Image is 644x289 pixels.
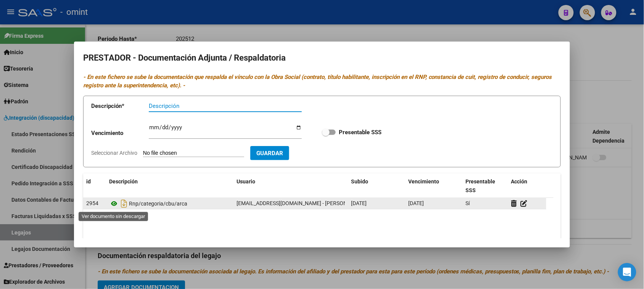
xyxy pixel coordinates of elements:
i: - En este fichero se sube la documentación que respalda el vínculo con la Obra Social (contrato, ... [83,74,552,89]
span: id [86,178,91,185]
h2: PRESTADOR - Documentación Adjunta / Respaldatoria [83,51,561,65]
span: Subido [351,178,368,185]
span: Presentable SSS [465,178,495,193]
span: Seleccionar Archivo [91,150,137,156]
span: Sí [465,200,470,206]
span: Acción [511,178,528,185]
span: Descripción [109,178,138,185]
datatable-header-cell: Vencimiento [405,173,462,199]
span: [EMAIL_ADDRESS][DOMAIN_NAME] - [PERSON_NAME] [237,200,366,206]
span: Rnp/categoria/cbu/arca [129,201,187,207]
span: Vencimiento [408,178,439,185]
p: Descripción [91,102,149,111]
datatable-header-cell: Usuario [233,173,348,199]
datatable-header-cell: Subido [348,173,405,199]
datatable-header-cell: id [83,173,106,199]
datatable-header-cell: Acción [508,173,546,199]
span: 2954 [86,200,98,206]
button: Guardar [250,146,289,160]
datatable-header-cell: Presentable SSS [462,173,508,199]
i: Descargar documento [119,197,129,210]
span: Guardar [256,150,283,157]
datatable-header-cell: Descripción [106,173,233,199]
div: Open Intercom Messenger [618,263,636,281]
strong: Presentable SSS [339,129,382,136]
span: Usuario [237,178,255,185]
span: [DATE] [351,200,367,206]
span: [DATE] [408,200,424,206]
p: Vencimiento [91,129,149,138]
